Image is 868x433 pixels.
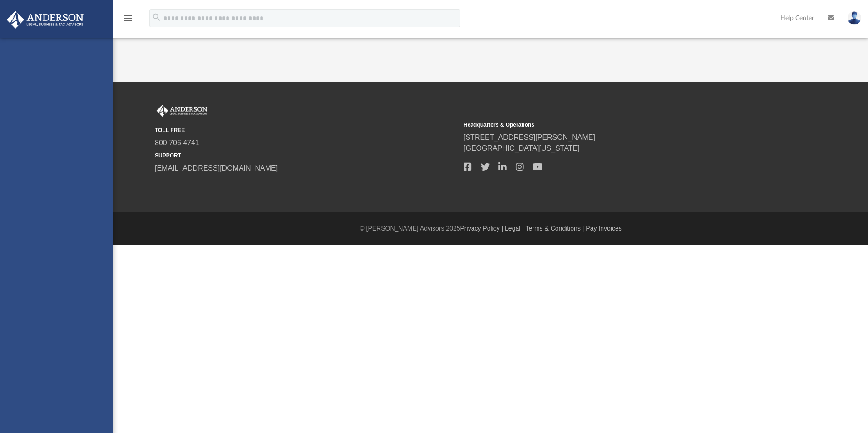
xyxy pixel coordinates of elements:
small: SUPPORT [155,152,457,160]
a: Privacy Policy | [460,225,503,232]
a: 800.706.4741 [155,139,199,147]
a: menu [123,17,133,24]
small: Headquarters & Operations [464,121,766,129]
a: [STREET_ADDRESS][PERSON_NAME] [464,133,595,141]
a: [GEOGRAPHIC_DATA][US_STATE] [464,144,580,152]
img: User Pic [848,11,861,25]
i: menu [123,13,133,24]
small: TOLL FREE [155,126,457,134]
a: [EMAIL_ADDRESS][DOMAIN_NAME] [155,164,278,172]
img: Anderson Advisors Platinum Portal [155,105,209,117]
a: Terms & Conditions | [526,225,584,232]
a: Pay Invoices [586,225,621,232]
i: search [152,12,162,22]
div: © [PERSON_NAME] Advisors 2025 [113,224,868,233]
img: Anderson Advisors Platinum Portal [4,11,86,29]
a: Legal | [505,225,524,232]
